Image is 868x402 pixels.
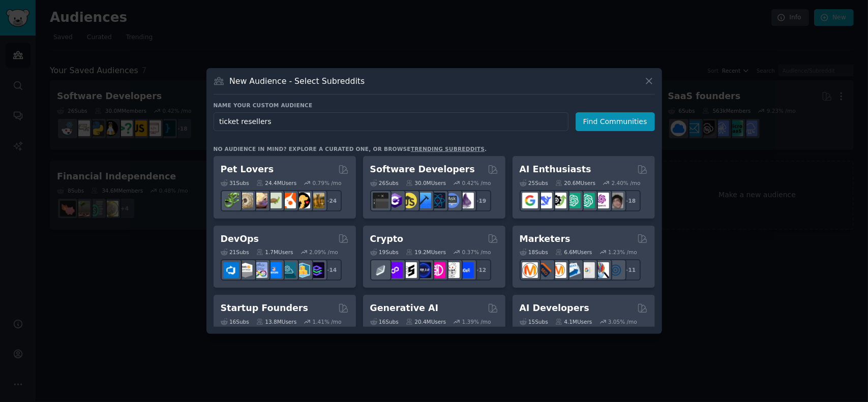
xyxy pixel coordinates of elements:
div: 24.4M Users [256,179,296,187]
img: software [373,193,388,208]
div: 25 Sub s [520,179,548,187]
img: ballpython [237,193,253,208]
div: + 14 [320,259,342,281]
img: leopardgeckos [252,193,267,208]
img: PetAdvice [294,193,310,208]
div: 1.41 % /mo [313,318,342,325]
img: ArtificalIntelligence [608,193,623,208]
img: herpetology [223,193,239,208]
img: ethstaker [401,262,417,278]
div: 0.42 % /mo [462,179,491,187]
h2: Marketers [520,233,571,245]
img: elixir [458,193,474,208]
img: MarketingResearch [593,262,609,278]
div: + 12 [470,259,491,281]
div: 2.40 % /mo [612,179,641,187]
div: 13.8M Users [256,318,296,325]
img: ethfinance [373,262,388,278]
img: cockatiel [280,193,296,208]
img: learnjavascript [401,193,417,208]
h2: Generative AI [370,302,439,315]
img: web3 [415,262,431,278]
div: + 24 [320,190,342,211]
img: 0xPolygon [387,262,403,278]
img: Emailmarketing [565,262,581,278]
img: turtle [266,193,282,208]
img: defiblockchain [430,262,445,278]
h2: Crypto [370,233,404,245]
img: OpenAIDev [593,193,609,208]
img: chatgpt_promptDesign [565,193,581,208]
img: GoogleGeminiAI [522,193,538,208]
h2: Pet Lovers [221,163,274,176]
h3: New Audience - Select Subreddits [229,76,365,86]
div: 19 Sub s [370,249,399,256]
img: platformengineering [280,262,296,278]
button: Find Communities [576,112,655,131]
img: dogbreed [309,193,324,208]
img: CryptoNews [444,262,460,278]
div: 1.7M Users [256,249,293,256]
div: + 18 [619,190,641,211]
h3: Name your custom audience [214,102,655,109]
div: 1.39 % /mo [462,318,491,325]
img: AskMarketing [551,262,566,278]
div: 0.37 % /mo [462,249,491,256]
div: 31 Sub s [221,179,249,187]
img: AWS_Certified_Experts [237,262,253,278]
img: DeepSeek [536,193,552,208]
div: 3.05 % /mo [608,318,637,325]
div: 15 Sub s [520,318,548,325]
img: AskComputerScience [444,193,460,208]
div: + 19 [470,190,491,211]
img: iOSProgramming [415,193,431,208]
div: 2.09 % /mo [309,249,338,256]
img: Docker_DevOps [252,262,267,278]
img: defi_ [458,262,474,278]
div: 6.6M Users [555,249,592,256]
img: AItoolsCatalog [551,193,566,208]
h2: AI Developers [520,302,589,315]
div: + 11 [619,259,641,281]
div: 18 Sub s [520,249,548,256]
img: bigseo [536,262,552,278]
img: OnlineMarketing [608,262,623,278]
h2: Software Developers [370,163,475,176]
img: aws_cdk [294,262,310,278]
h2: Startup Founders [221,302,308,315]
div: 20.6M Users [555,179,595,187]
img: csharp [387,193,403,208]
div: 26 Sub s [370,179,399,187]
a: trending subreddits [411,146,485,152]
div: 0.79 % /mo [313,179,342,187]
div: 21 Sub s [221,249,249,256]
div: 4.1M Users [555,318,592,325]
img: azuredevops [223,262,239,278]
img: chatgpt_prompts_ [579,193,595,208]
div: 16 Sub s [221,318,249,325]
img: PlatformEngineers [309,262,324,278]
div: 1.23 % /mo [608,249,637,256]
div: 19.2M Users [406,249,446,256]
h2: DevOps [221,233,259,245]
input: Pick a short name, like "Digital Marketers" or "Movie-Goers" [214,112,568,131]
div: 30.0M Users [406,179,446,187]
img: reactnative [430,193,445,208]
div: No audience in mind? Explore a curated one, or browse . [214,145,487,152]
div: 20.4M Users [406,318,446,325]
img: DevOpsLinks [266,262,282,278]
img: googleads [579,262,595,278]
h2: AI Enthusiasts [520,163,591,176]
img: content_marketing [522,262,538,278]
div: 16 Sub s [370,318,399,325]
